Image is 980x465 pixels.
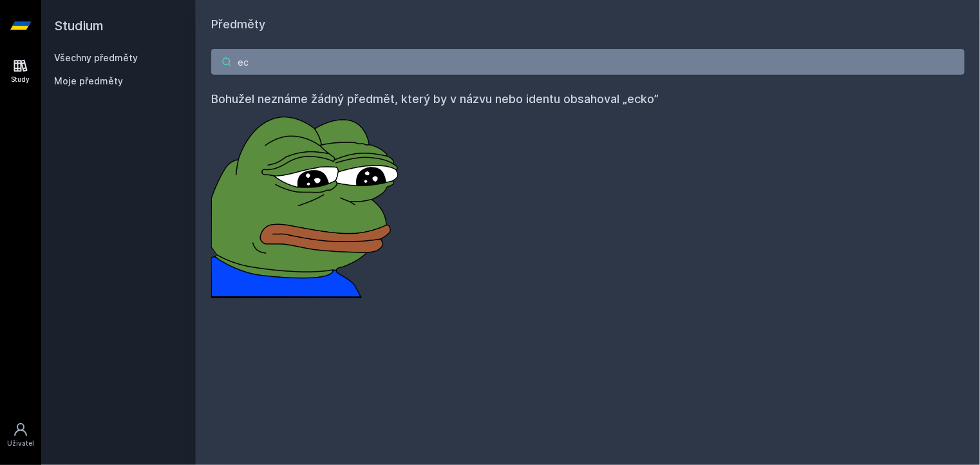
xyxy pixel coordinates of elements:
img: error_picture.png [211,108,404,298]
a: Uživatel [3,415,39,455]
h4: Bohužel neznáme žádný předmět, který by v názvu nebo identu obsahoval „ecko” [211,90,965,108]
h1: Předměty [211,15,965,33]
a: Study [3,52,39,91]
div: Study [12,75,30,84]
a: Všechny předměty [54,52,138,63]
input: Název nebo ident předmětu… [211,49,965,75]
div: Uživatel [7,439,34,448]
span: Moje předměty [54,75,123,88]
